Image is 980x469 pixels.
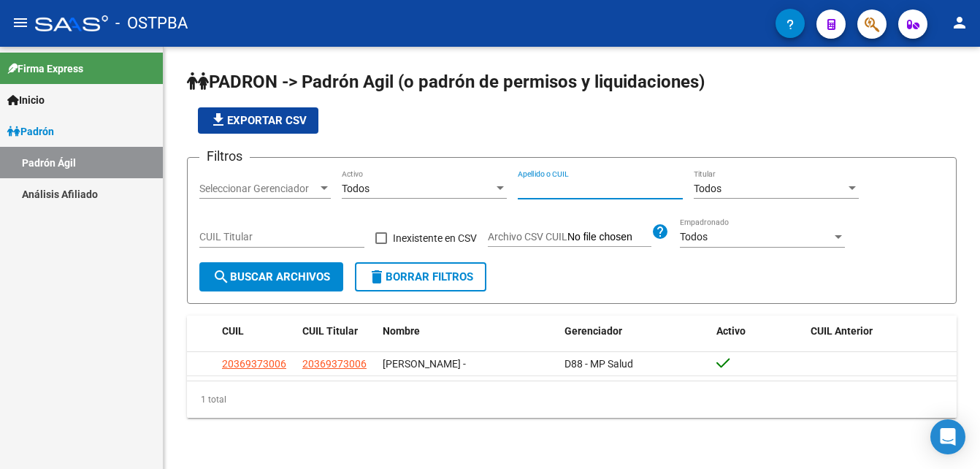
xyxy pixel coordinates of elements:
span: Todos [680,231,708,243]
datatable-header-cell: CUIL [216,316,296,347]
span: CUIL Titular [302,325,358,337]
mat-icon: menu [12,14,29,31]
span: Firma Express [7,61,83,77]
button: Borrar Filtros [355,262,486,291]
span: CUIL [222,325,244,337]
span: Inicio [7,92,45,108]
span: Buscar Archivos [213,270,330,283]
input: Archivo CSV CUIL [567,231,651,244]
span: Todos [694,183,721,194]
span: Gerenciador [564,325,622,337]
span: Todos [342,183,370,194]
mat-icon: delete [368,268,386,286]
span: Padrón [7,123,54,140]
span: Borrar Filtros [368,270,473,283]
mat-icon: person [951,14,968,31]
span: Seleccionar Gerenciador [199,183,318,195]
span: 20369373006 [302,358,367,370]
button: Buscar Archivos [199,262,343,291]
span: Nombre [383,325,420,337]
span: D88 - MP Salud [564,358,633,370]
datatable-header-cell: Activo [711,316,805,347]
span: Activo [716,325,746,337]
span: Archivo CSV CUIL [488,231,567,243]
span: Exportar CSV [210,114,307,127]
datatable-header-cell: Gerenciador [559,316,711,347]
span: 20369373006 [222,358,286,370]
datatable-header-cell: CUIL Anterior [805,316,957,347]
button: Exportar CSV [198,107,318,134]
h3: Filtros [199,146,250,167]
div: 1 total [187,381,957,418]
datatable-header-cell: Nombre [377,316,559,347]
datatable-header-cell: CUIL Titular [296,316,377,347]
span: PADRON -> Padrón Agil (o padrón de permisos y liquidaciones) [187,72,705,92]
mat-icon: file_download [210,111,227,129]
mat-icon: help [651,223,669,240]
span: - OSTPBA [115,7,188,39]
span: Inexistente en CSV [393,229,477,247]
div: Open Intercom Messenger [930,419,965,454]
span: CUIL Anterior [811,325,873,337]
mat-icon: search [213,268,230,286]
span: [PERSON_NAME] - [383,358,466,370]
